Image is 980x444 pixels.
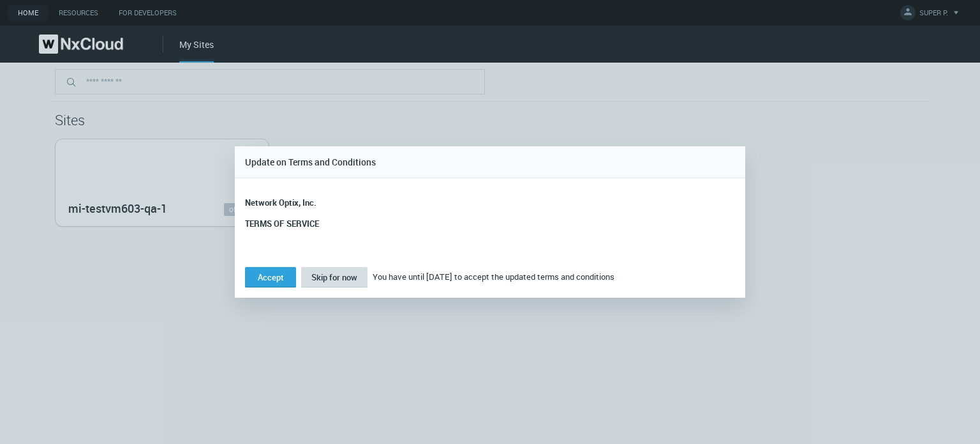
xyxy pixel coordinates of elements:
span: You have until [DATE] to accept the updated terms and conditions [373,271,614,282]
strong: Network Optix, Inc. [245,197,316,208]
span: Skip for now [311,272,357,283]
span: Update on Terms and Conditions [245,156,376,168]
strong: TERMS OF SERVICE [245,218,319,229]
button: Accept [245,267,296,287]
button: Skip for now [301,267,367,287]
